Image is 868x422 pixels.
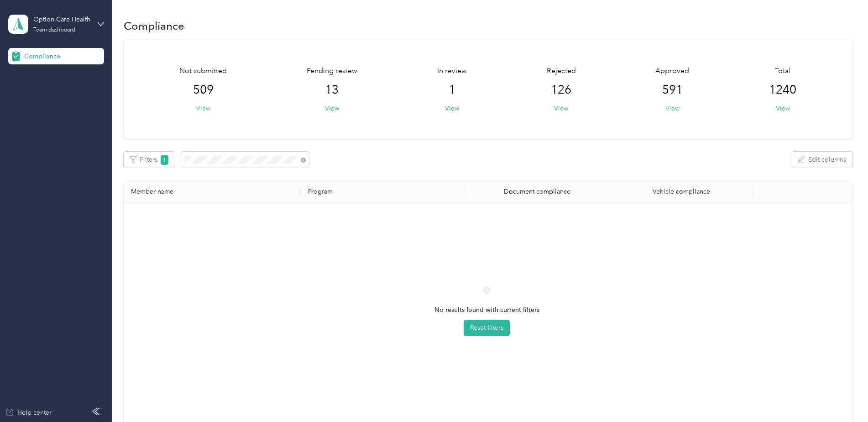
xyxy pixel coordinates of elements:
[437,66,467,77] span: In review
[776,104,790,113] button: View
[161,155,169,165] span: 1
[665,104,680,113] button: View
[449,83,455,97] span: 1
[24,52,60,61] span: Compliance
[551,83,571,97] span: 126
[124,152,175,168] button: Filters1
[817,371,868,422] iframe: Everlance-gr Chat Button Frame
[655,66,689,77] span: Approved
[445,104,459,113] button: View
[769,83,796,97] span: 1240
[547,66,576,77] span: Rejected
[434,305,539,315] span: No results found with current filters
[5,408,52,417] button: Help center
[124,21,184,31] h1: Compliance
[307,66,357,77] span: Pending review
[662,83,683,97] span: 591
[179,66,227,77] span: Not submitted
[196,104,210,113] button: View
[325,104,339,113] button: View
[193,83,214,97] span: 509
[33,27,75,33] div: Team dashboard
[472,188,602,195] div: Document compliance
[464,320,510,336] button: Reset filters
[554,104,568,113] button: View
[124,180,301,203] th: Member name
[791,152,852,168] button: Edit columns
[325,83,339,97] span: 13
[33,15,90,24] div: Option Care Health
[775,66,790,77] span: Total
[301,180,465,203] th: Program
[617,188,746,195] div: Vehicle compliance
